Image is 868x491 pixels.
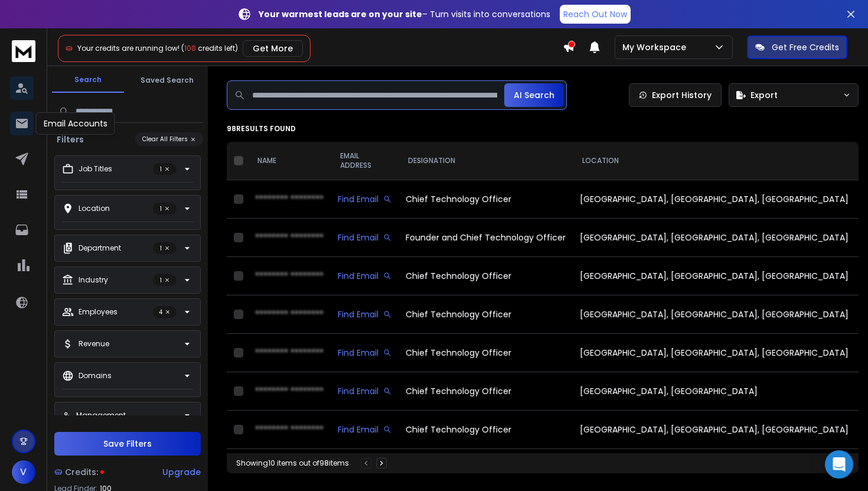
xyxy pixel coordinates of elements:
[259,8,422,20] strong: Your warmest leads are on your site
[12,460,35,484] button: V
[227,124,859,134] p: 98 results found
[54,432,201,456] button: Save Filters
[52,68,124,93] button: Search
[76,411,126,420] p: Management
[399,257,573,295] td: Chief Technology Officer
[399,411,573,449] td: Chief Technology Officer
[399,142,573,180] th: DESIGNATION
[79,307,118,317] p: Employees
[153,203,177,214] p: 1
[259,8,550,20] p: – Turn visits into conversations
[629,83,722,107] a: Export History
[243,40,303,57] button: Get More
[331,142,399,180] th: EMAIL ADDRESS
[79,243,121,253] p: Department
[622,41,691,53] p: My Workspace
[79,164,112,174] p: Job Titles
[181,43,238,53] span: ( credits left)
[560,5,631,24] a: Reach Out Now
[65,466,98,478] span: Credits:
[12,40,35,62] img: logo
[399,449,573,487] td: Chief Technology Officer
[747,35,847,59] button: Get Free Credits
[338,385,391,397] div: Find Email
[77,43,180,53] span: Your credits are running low!
[338,193,391,205] div: Find Email
[399,219,573,257] td: Founder and Chief Technology Officer
[248,142,331,180] th: NAME
[54,460,201,484] a: Credits:Upgrade
[338,232,391,243] div: Find Email
[399,372,573,411] td: Chief Technology Officer
[153,163,177,175] p: 1
[135,132,203,146] button: Clear All Filters
[153,306,177,318] p: 4
[184,43,196,53] span: 100
[825,450,853,479] div: Open Intercom Messenger
[338,424,391,435] div: Find Email
[79,339,109,349] p: Revenue
[750,89,778,101] span: Export
[338,308,391,320] div: Find Email
[153,242,177,254] p: 1
[79,371,112,381] p: Domains
[399,295,573,334] td: Chief Technology Officer
[153,274,177,286] p: 1
[338,347,391,359] div: Find Email
[236,459,349,468] div: Showing 10 items out of 98 items
[563,8,627,20] p: Reach Out Now
[162,466,201,478] div: Upgrade
[504,83,564,107] button: AI Search
[399,180,573,219] td: Chief Technology Officer
[399,334,573,372] td: Chief Technology Officer
[52,134,89,145] h3: Filters
[772,41,839,53] p: Get Free Credits
[338,270,391,282] div: Find Email
[36,112,115,135] div: Email Accounts
[79,204,110,213] p: Location
[131,69,203,92] button: Saved Search
[79,275,108,285] p: Industry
